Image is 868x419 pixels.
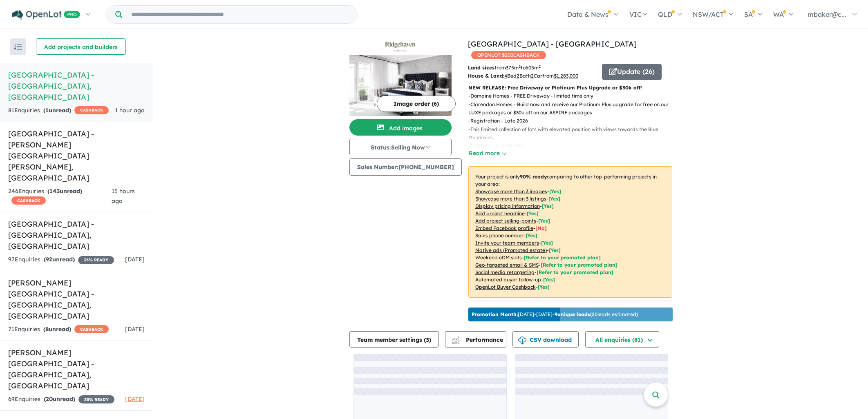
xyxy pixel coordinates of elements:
[527,210,539,216] span: [ Yes ]
[8,128,145,183] h5: [GEOGRAPHIC_DATA] - [PERSON_NAME][GEOGRAPHIC_DATA][PERSON_NAME] , [GEOGRAPHIC_DATA]
[468,65,494,71] b: Land sizes
[8,347,145,391] h5: [PERSON_NAME][GEOGRAPHIC_DATA] - [GEOGRAPHIC_DATA] , [GEOGRAPHIC_DATA]
[115,107,145,114] span: 1 hour ago
[468,73,504,79] b: House & Land:
[538,218,550,224] span: [ Yes ]
[517,73,519,79] u: 2
[468,142,679,150] p: - Limited Lots Available
[602,64,662,80] button: Update (26)
[549,188,561,194] span: [ Yes ]
[349,55,452,116] img: Ridgehaven Estate - Elderslie
[43,325,71,333] strong: ( unread)
[475,188,547,194] u: Showcase more than 3 images
[8,218,145,252] h5: [GEOGRAPHIC_DATA] - [GEOGRAPHIC_DATA] , [GEOGRAPHIC_DATA]
[475,196,546,202] u: Showcase more than 3 listings
[468,84,672,92] p: NEW RELEASE: Free Driveway or Platinum Plus Upgrade or $30k off!
[468,39,637,49] a: [GEOGRAPHIC_DATA] - [GEOGRAPHIC_DATA]
[537,269,613,275] span: [Refer to your promoted plan]
[8,277,145,321] h5: [PERSON_NAME][GEOGRAPHIC_DATA] - [GEOGRAPHIC_DATA] , [GEOGRAPHIC_DATA]
[475,203,540,209] u: Display pricing information
[12,10,80,20] img: Openlot PRO Logo White
[49,187,60,195] span: 143
[78,256,114,264] span: 35 % READY
[524,254,601,261] span: [Refer to your promoted plan]
[8,255,114,265] div: 97 Enquir ies
[45,325,49,333] span: 8
[468,149,507,158] button: Read more
[125,256,145,263] span: [DATE]
[535,225,547,231] span: [ No ]
[8,106,109,116] div: 81 Enquir ies
[472,311,518,317] b: Promotion Month:
[452,337,459,341] img: line-chart.svg
[349,158,462,176] button: Sales Number:[PHONE_NUMBER]
[475,247,547,253] u: Native ads (Promoted estate)
[11,196,46,205] span: CASHBACK
[504,73,507,79] u: 4
[349,331,439,348] button: Team member settings (3)
[585,331,659,348] button: All enquiries (81)
[468,92,679,100] p: - Domaine Homes - FREE Driveway - limited time only
[14,44,22,50] img: sort.svg
[125,325,145,333] span: [DATE]
[349,38,452,116] a: Ridgehaven Estate - Elderslie LogoRidgehaven Estate - Elderslie
[555,311,590,317] b: 9 unique leads
[36,38,126,55] button: Add projects and builders
[426,336,429,343] span: 3
[8,325,109,334] div: 71 Enquir ies
[506,65,521,71] u: 375 m
[472,311,638,318] p: [DATE] - [DATE] - ( 20 leads estimated)
[521,65,541,71] span: to
[47,187,82,195] strong: ( unread)
[125,395,145,403] span: [DATE]
[445,331,506,348] button: Performance
[74,325,109,333] span: CASHBACK
[475,254,522,261] u: Weekend eDM slots
[468,166,672,298] p: Your project is only comparing to other top-performing projects in your area: - - - - - - - - - -...
[124,6,356,23] input: Try estate name, suburb, builder or developer
[475,284,536,290] u: OpenLot Buyer Cashback
[74,106,109,114] span: CASHBACK
[8,187,112,206] div: 246 Enquir ies
[468,72,596,80] p: Bed Bath Car from
[475,240,539,246] u: Invite your team members
[548,196,560,202] span: [ Yes ]
[44,395,75,403] strong: ( unread)
[475,262,539,268] u: Geo-targeted email & SMS
[468,100,679,117] p: - Clarendon Homes - Build now and receive our Platinum Plus upgrade for free on our LUXE packages...
[542,203,554,209] span: [ Yes ]
[78,395,114,403] span: 35 % READY
[538,284,550,290] span: [Yes]
[539,64,541,69] sup: 2
[468,125,679,142] p: - This limited collection of lots with elevated position with views towards the Blue Mountains.
[512,331,579,348] button: CSV download
[531,73,534,79] u: 2
[475,225,533,231] u: Embed Facebook profile
[554,73,578,79] u: $ 1,283,000
[475,232,523,238] u: Sales phone number
[468,64,596,72] p: from
[8,69,145,103] h5: [GEOGRAPHIC_DATA] - [GEOGRAPHIC_DATA] , [GEOGRAPHIC_DATA]
[475,276,541,283] u: Automated buyer follow-up
[46,256,52,263] span: 92
[518,337,526,345] img: download icon
[453,336,503,343] span: Performance
[377,96,456,112] button: Image order (6)
[519,64,521,69] sup: 2
[543,276,555,283] span: [Yes]
[45,107,49,114] span: 1
[520,174,547,180] b: 90 % ready
[452,339,460,344] img: bar-chart.svg
[46,395,53,403] span: 20
[471,51,546,59] span: OPENLOT $ 200 CASHBACK
[468,117,679,125] p: - Registration - Late 2026
[549,247,561,253] span: [Yes]
[43,107,71,114] strong: ( unread)
[44,256,75,263] strong: ( unread)
[526,65,541,71] u: 605 m
[349,139,452,155] button: Status:Selling Now
[526,232,537,238] span: [ Yes ]
[353,42,448,51] img: Ridgehaven Estate - Elderslie Logo
[8,394,114,404] div: 69 Enquir ies
[541,262,617,268] span: [Refer to your promoted plan]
